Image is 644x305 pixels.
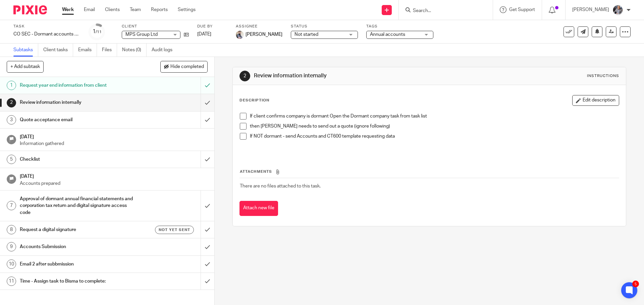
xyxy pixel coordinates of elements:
[125,32,158,37] span: MPS Group Ltd
[239,71,250,81] div: 2
[178,6,196,13] a: Settings
[236,31,244,39] img: Pixie%2002.jpg
[7,259,16,269] div: 10
[93,28,102,35] div: 1
[250,123,619,130] p: then [PERSON_NAME] needs to send out a quote (ignore following)
[62,6,74,13] a: Work
[239,201,278,216] button: Attach new file
[254,72,444,79] h1: Review information internally
[96,30,102,34] small: /11
[20,140,208,147] p: Information gathered
[240,170,272,173] span: Attachments
[7,277,16,286] div: 11
[20,97,136,107] h1: Review information internally
[13,31,80,37] div: CO SEC - Dormant accounts and CT600 return (limited companies) - Updated with signature
[43,44,73,57] a: Client tasks
[105,6,120,13] a: Clients
[20,115,136,125] h1: Quote acceptance email
[20,154,136,164] h1: Checklist
[294,32,318,37] span: Not started
[160,61,208,72] button: Hide completed
[20,225,136,235] h1: Request a digital signature
[632,281,639,287] div: 5
[170,64,204,70] span: Hide completed
[7,61,44,72] button: + Add subtask
[366,24,433,29] label: Tags
[20,259,136,269] h1: Email 2 after subbmission
[197,32,211,36] span: [DATE]
[509,7,535,12] span: Get Support
[159,227,190,233] span: Not yet sent
[20,132,208,140] h1: [DATE]
[291,24,358,29] label: Status
[197,24,227,29] label: Due by
[20,171,208,180] h1: [DATE]
[246,31,282,38] span: [PERSON_NAME]
[7,115,16,125] div: 3
[13,5,47,14] img: Pixie
[20,276,136,286] h1: Time - Assign task to Bisma to complete:
[20,180,208,187] p: Accounts prepared
[7,225,16,234] div: 8
[122,24,189,29] label: Client
[239,98,269,103] p: Description
[7,98,16,107] div: 2
[13,24,80,29] label: Task
[7,201,16,210] div: 7
[102,44,117,57] a: Files
[236,24,282,29] label: Assignee
[7,81,16,90] div: 1
[250,113,619,120] p: If client confirms company is dormant Open the Dormant company task from task list
[612,5,623,15] img: -%20%20-%20studio@ingrained.co.uk%20for%20%20-20220223%20at%20101413%20-%201W1A2026.jpg
[78,44,97,57] a: Emails
[250,133,619,140] p: If NOT dormant - send Accounts and CT600 template requesting data
[20,242,136,252] h1: Accounts Submission
[20,80,136,90] h1: Request year end information from client
[84,6,95,13] a: Email
[240,184,321,188] span: There are no files attached to this task.
[572,6,609,13] p: [PERSON_NAME]
[152,44,177,57] a: Audit logs
[130,6,141,13] a: Team
[122,44,147,57] a: Notes (0)
[572,95,619,106] button: Edit description
[370,32,405,37] span: Annual accounts
[20,194,136,218] h1: Approval of dormant annual financial statements and corporation tax return and digital signature ...
[7,155,16,164] div: 5
[587,73,619,79] div: Instructions
[151,6,168,13] a: Reports
[412,8,473,14] input: Search
[13,44,38,57] a: Subtasks
[7,242,16,251] div: 9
